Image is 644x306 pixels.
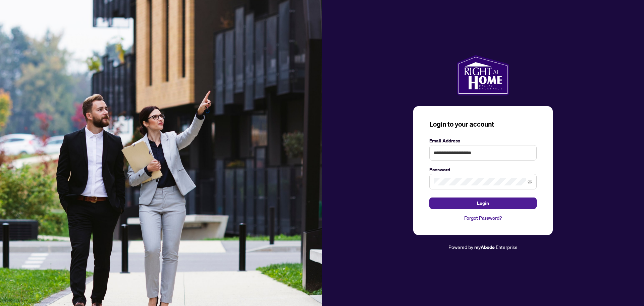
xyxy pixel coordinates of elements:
a: Forgot Password? [429,214,537,222]
label: Password [429,166,537,173]
button: Login [429,198,537,209]
span: eye-invisible [528,179,532,184]
a: myAbode [474,244,495,251]
span: Enterprise [496,244,518,250]
span: Powered by [448,244,473,250]
img: ma-logo [457,55,509,95]
span: Login [477,198,489,209]
h3: Login to your account [429,120,537,129]
label: Email Address [429,137,537,144]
